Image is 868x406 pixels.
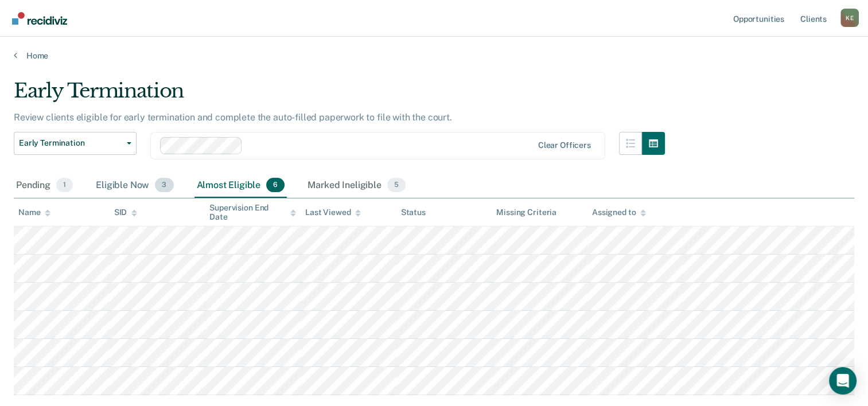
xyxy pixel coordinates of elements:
div: Status [401,208,426,217]
p: Review clients eligible for early termination and complete the auto-filled paperwork to file with... [14,112,452,123]
div: Last Viewed [305,208,361,217]
div: Assigned to [592,208,646,217]
img: Recidiviz [12,12,67,25]
div: Almost Eligible6 [194,173,287,198]
div: Missing Criteria [496,208,556,217]
div: Pending1 [14,173,75,198]
div: Eligible Now3 [94,173,176,198]
div: Clear officers [538,140,591,150]
div: Supervision End Date [209,203,296,222]
span: 5 [387,178,406,193]
button: Profile dropdown button [840,9,859,27]
span: 1 [56,178,73,193]
span: 3 [155,178,173,193]
div: Name [18,208,50,217]
div: Marked Ineligible5 [305,173,408,198]
div: Early Termination [14,79,665,112]
span: 6 [266,178,285,193]
button: Early Termination [14,132,137,155]
span: Early Termination [19,138,122,148]
a: Home [14,50,854,61]
div: SID [114,208,138,217]
div: Open Intercom Messenger [829,367,857,395]
div: K E [840,9,859,27]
